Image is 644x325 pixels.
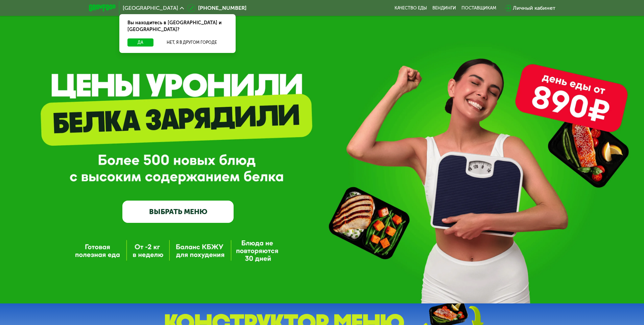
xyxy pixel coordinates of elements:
[127,38,153,47] button: Да
[119,14,236,38] div: Вы находитесь в [GEOGRAPHIC_DATA] и [GEOGRAPHIC_DATA]?
[156,38,228,47] button: Нет, я в другом городе
[461,5,496,11] div: поставщикам
[513,4,555,12] div: Личный кабинет
[432,5,456,11] a: Вендинги
[395,5,427,11] a: Качество еды
[187,4,246,12] a: [PHONE_NUMBER]
[123,5,178,11] span: [GEOGRAPHIC_DATA]
[122,201,234,223] a: ВЫБРАТЬ МЕНЮ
